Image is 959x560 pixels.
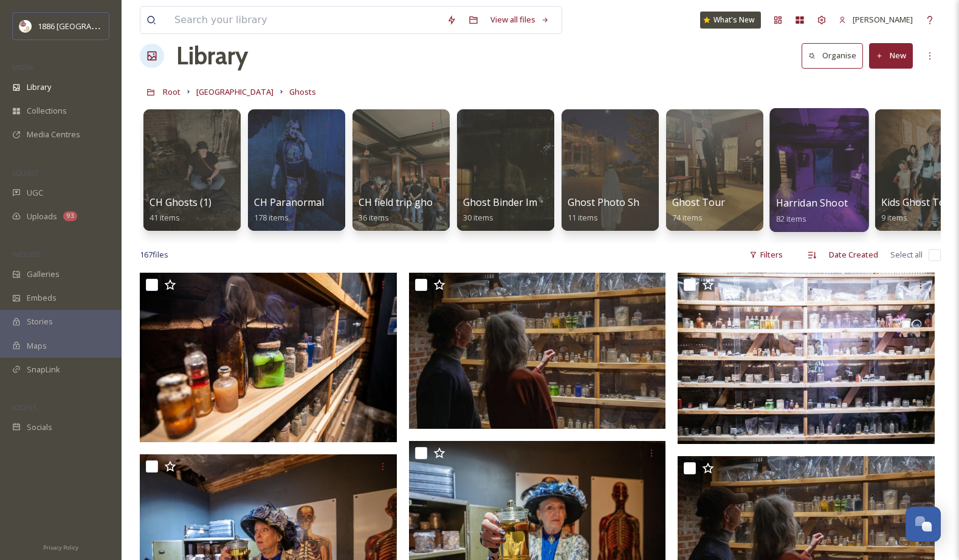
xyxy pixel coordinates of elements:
img: logos.png [19,20,32,32]
span: 178 items [254,212,289,223]
input: Search your library [168,7,441,33]
span: Ghost Photo Shoot [568,196,655,209]
span: Select all [890,249,923,261]
span: Ghosts [289,86,316,97]
span: Privacy Policy [43,544,78,551]
a: Ghosts [289,84,316,99]
span: Stories [27,316,53,327]
span: Uploads [27,211,57,222]
span: [GEOGRAPHIC_DATA] [196,86,273,97]
span: Galleries [27,268,60,280]
button: New [869,43,913,68]
img: bottles on shelves.jpg [409,273,666,429]
a: Ghost Tour74 items [672,197,725,223]
div: Date Created [823,243,884,267]
span: Root [163,86,180,97]
span: Harridan Shoot [776,196,848,210]
span: 30 items [463,212,493,223]
a: [PERSON_NAME] [833,8,919,32]
span: WIDGETS [12,250,40,259]
a: What's New [700,12,761,29]
span: 74 items [672,212,703,223]
span: Library [27,81,51,93]
span: CH field trip ghost tour [359,196,464,209]
a: CH Paranormal178 items [254,197,324,223]
span: Kids Ghost Tour [881,196,955,209]
div: 93 [63,211,77,221]
span: UGC [27,187,43,199]
a: Library [176,38,248,74]
a: Privacy Policy [43,539,78,554]
span: [PERSON_NAME] [853,14,913,25]
a: Ghost Photo Shoot11 items [568,197,655,223]
a: Root [163,84,180,99]
span: SnapLink [27,364,60,375]
span: Ghost Tour [672,196,725,209]
a: Kids Ghost Tour9 items [881,197,955,223]
button: Open Chat [906,507,941,542]
img: bottles on shelf.jpg [140,273,397,442]
span: COLLECT [12,168,38,177]
span: Embeds [27,292,57,304]
img: G6M_Bottles.jpg [678,273,935,444]
button: Organise [802,43,863,68]
span: CH Paranormal [254,196,324,209]
span: 9 items [881,212,907,223]
span: CH Ghosts (1) [150,196,211,209]
span: Ghost Binder Images [463,196,559,209]
span: 41 items [150,212,180,223]
a: [GEOGRAPHIC_DATA] [196,84,273,99]
span: MEDIA [12,63,33,72]
a: Ghost Binder Images30 items [463,197,559,223]
span: Media Centres [27,129,80,140]
span: 167 file s [140,249,168,261]
a: CH field trip ghost tour36 items [359,197,464,223]
a: View all files [484,8,555,32]
span: 11 items [568,212,598,223]
span: SOCIALS [12,403,36,412]
a: Organise [802,43,869,68]
a: Harridan Shoot82 items [776,197,848,224]
span: Collections [27,105,67,117]
span: Socials [27,422,52,433]
span: Maps [27,340,47,352]
span: 1886 [GEOGRAPHIC_DATA] [38,20,134,32]
span: 82 items [776,213,807,224]
span: 36 items [359,212,389,223]
div: Filters [743,243,789,267]
a: CH Ghosts (1)41 items [150,197,211,223]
